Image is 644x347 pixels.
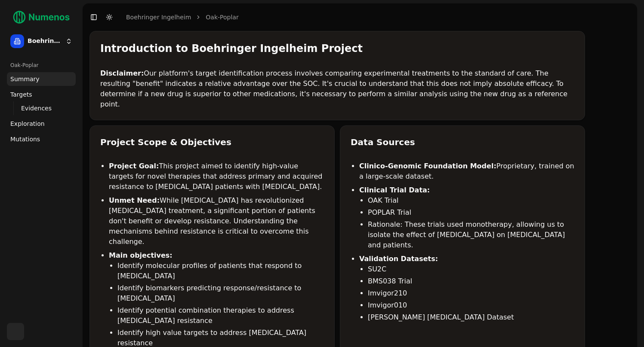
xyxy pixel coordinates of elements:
[126,13,191,21] a: Boehringer Ingelheim
[100,42,574,55] div: Introduction to Boehringer Ingelheim Project
[7,58,76,72] div: Oak-Poplar
[359,162,496,170] strong: Clinico-Genomic Foundation Model:
[117,305,324,326] li: Identify potential combination therapies to address [MEDICAL_DATA] resistance
[368,312,574,323] li: [PERSON_NAME] [MEDICAL_DATA] Dataset
[109,161,324,192] li: This project aimed to identify high-value targets for novel therapies that address primary and ac...
[368,264,574,274] li: SU2C
[206,13,238,21] a: Oak-Poplar
[359,186,430,194] strong: Clinical Trial Data:
[10,90,32,99] span: Targets
[21,104,52,113] span: Evidences
[109,251,173,259] strong: Main objectives:
[109,196,160,204] strong: Unmet Need:
[88,11,100,23] button: Toggle Sidebar
[10,135,40,143] span: Mutations
[7,72,76,86] a: Summary
[368,300,574,310] li: Imvigor010
[7,7,76,27] img: Numenos
[18,102,65,114] a: Evidences
[109,195,324,247] li: While [MEDICAL_DATA] has revolutionized [MEDICAL_DATA] treatment, a significant portion of patien...
[368,288,574,298] li: Imvigor210
[100,136,324,148] div: Project Scope & Objectives
[117,283,324,304] li: Identify biomarkers predicting response/resistance to [MEDICAL_DATA]
[7,31,76,52] button: Boehringer Ingelheim
[100,68,574,110] p: Our platform's target identification process involves comparing experimental treatments to the st...
[359,161,574,182] li: Proprietary, trained on a large-scale dataset.
[368,219,574,250] li: Rationale: These trials used monotherapy, allowing us to isolate the effect of [MEDICAL_DATA] on ...
[368,276,574,286] li: BMS038 Trial
[359,255,438,263] strong: Validation Datasets:
[7,117,76,131] a: Exploration
[7,88,76,101] a: Targets
[109,162,159,170] strong: Project Goal:
[10,119,45,128] span: Exploration
[368,207,574,218] li: POPLAR Trial
[126,13,239,21] nav: breadcrumb
[351,136,574,148] div: Data Sources
[117,261,324,281] li: Identify molecular profiles of patients that respond to [MEDICAL_DATA]
[28,37,62,45] span: Boehringer Ingelheim
[100,69,144,77] strong: Disclaimer:
[368,195,574,206] li: OAK Trial
[10,75,40,83] span: Summary
[103,11,115,23] button: Toggle Dark Mode
[7,132,76,146] a: Mutations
